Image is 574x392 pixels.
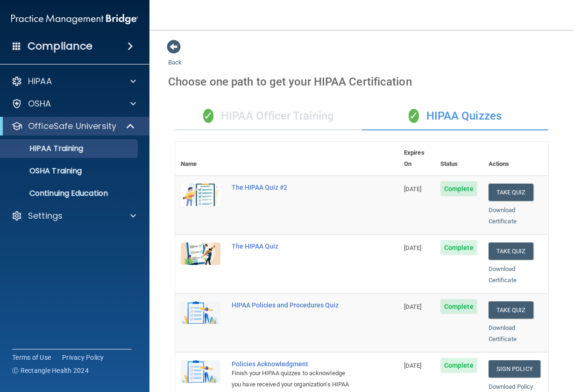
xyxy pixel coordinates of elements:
[404,185,422,192] span: [DATE]
[232,360,352,368] div: Policies Acknowledgment
[6,166,82,176] p: OSHA Training
[489,207,517,225] a: Download Certificate
[440,181,477,196] span: Complete
[409,109,419,123] span: ✓
[11,121,135,132] a: OfficeSafe University
[12,353,51,362] a: Terms of Use
[11,76,136,87] a: HIPAA
[489,324,517,342] a: Download Certificate
[62,353,104,362] a: Privacy Policy
[489,265,517,284] a: Download Certificate
[404,303,422,310] span: [DATE]
[362,102,549,130] div: HIPAA Quizzes
[440,240,477,255] span: Complete
[28,121,116,132] p: OfficeSafe University
[489,184,533,201] button: Take Quiz
[11,210,136,221] a: Settings
[6,144,83,153] p: HIPAA Training
[28,98,51,109] p: OSHA
[203,109,213,123] span: ✓
[175,102,362,130] div: HIPAA Officer Training
[404,244,422,251] span: [DATE]
[489,383,533,390] a: Download Policy
[398,142,435,176] th: Expires On
[440,358,477,373] span: Complete
[11,10,138,29] img: PMB logo
[11,98,136,109] a: OSHA
[168,48,182,66] a: Back
[435,142,483,176] th: Status
[175,142,226,176] th: Name
[489,301,533,319] button: Take Quiz
[232,301,352,309] div: HIPAA Policies and Procedures Quiz
[168,68,555,95] div: Choose one path to get your HIPAA Certification
[28,210,63,221] p: Settings
[12,366,89,375] span: Ⓒ Rectangle Health 2024
[489,360,540,378] a: Sign Policy
[232,242,352,250] div: The HIPAA Quiz
[404,362,422,369] span: [DATE]
[28,76,52,87] p: HIPAA
[6,189,134,198] p: Continuing Education
[489,242,533,260] button: Take Quiz
[28,40,92,53] h4: Compliance
[483,142,548,176] th: Actions
[232,184,352,191] div: The HIPAA Quiz #2
[440,299,477,314] span: Complete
